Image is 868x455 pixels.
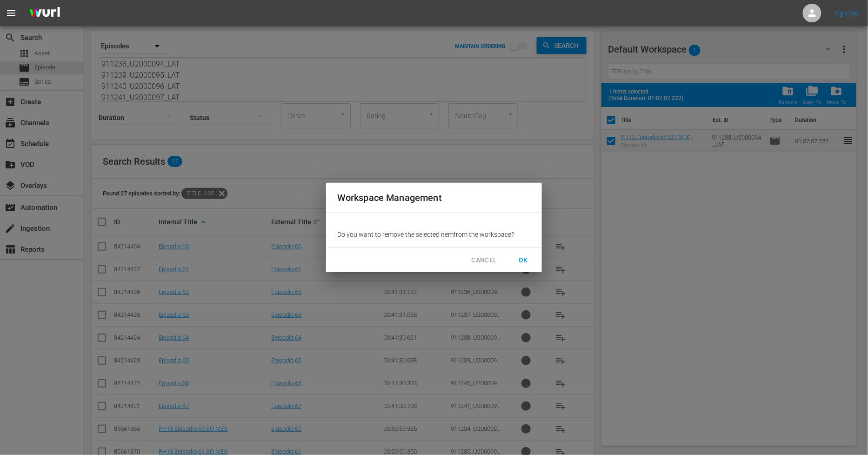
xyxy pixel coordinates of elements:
[508,252,538,269] button: OK
[835,9,859,17] a: Sign Out
[516,254,531,266] span: OK
[472,254,497,266] span: CANCEL
[22,2,67,24] img: ans4CAIJ8jUAAAAAAAAAAAAAAAAAAAAAAAAgQb4GAAAAAAAAAAAAAAAAAAAAAAAAJMjXAAAAAAAAAAAAAAAAAAAAAAAAgAT5G...
[337,190,531,205] h2: Workspace Management
[337,230,531,239] p: Do you want to remove the selected item from the workspace?
[464,252,505,269] button: CANCEL
[6,7,17,19] span: menu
